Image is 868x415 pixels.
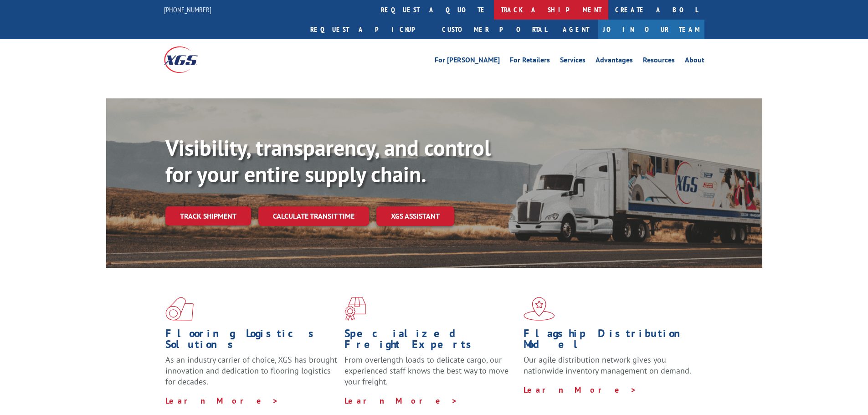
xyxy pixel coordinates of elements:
a: Request a pickup [303,20,435,39]
a: XGS ASSISTANT [376,206,454,226]
a: Resources [643,56,675,67]
a: Agent [554,20,598,39]
img: xgs-icon-focused-on-flooring-red [344,297,366,321]
a: For [PERSON_NAME] [435,56,500,67]
span: As an industry carrier of choice, XGS has brought innovation and dedication to flooring logistics... [165,354,337,387]
a: Learn More > [344,395,458,406]
a: Advantages [596,56,633,67]
h1: Flooring Logistics Solutions [165,328,338,354]
span: Our agile distribution network gives you nationwide inventory management on demand. [524,354,691,376]
a: About [685,56,704,67]
a: Services [560,56,586,67]
a: Customer Portal [435,20,554,39]
a: Track shipment [165,206,251,225]
a: [PHONE_NUMBER] [164,5,211,14]
a: For Retailers [510,56,550,67]
a: Join Our Team [598,20,704,39]
a: Learn More > [165,395,279,406]
h1: Specialized Freight Experts [344,328,517,354]
img: xgs-icon-flagship-distribution-model-red [524,297,555,321]
a: Learn More > [524,384,637,395]
b: Visibility, transparency, and control for your entire supply chain. [165,133,491,188]
img: xgs-icon-total-supply-chain-intelligence-red [165,297,194,321]
p: From overlength loads to delicate cargo, our experienced staff knows the best way to move your fr... [344,354,517,395]
h1: Flagship Distribution Model [524,328,696,354]
a: Calculate transit time [258,206,369,226]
